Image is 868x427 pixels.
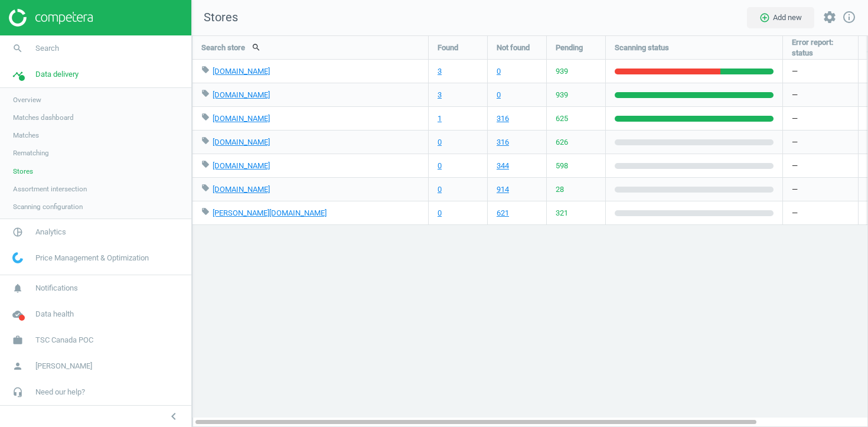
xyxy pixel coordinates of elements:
span: Analytics [35,227,66,237]
i: add_circle_outline [759,12,770,23]
div: — [783,201,858,224]
i: local_offer [201,89,210,97]
a: 0 [438,137,442,148]
span: Matches dashboard [13,113,74,122]
span: Error report: status [792,37,849,58]
div: Search store [192,36,428,59]
span: Not found [497,43,530,53]
i: local_offer [201,160,210,168]
i: local_offer [201,113,210,121]
span: Matches [13,131,39,140]
a: 0 [438,208,442,219]
img: ajHJNr6hYgQAAAAASUVORK5CYII= [9,9,93,27]
i: notifications [6,277,29,299]
span: Data delivery [35,69,79,80]
i: local_offer [201,136,210,145]
button: add_circle_outlineAdd new [747,7,814,28]
span: Rematching [13,148,49,158]
a: 3 [438,66,442,77]
button: search [245,37,267,57]
div: — [783,83,858,106]
div: — [783,60,858,83]
a: [DOMAIN_NAME] [213,114,270,123]
span: 939 [556,66,568,77]
span: Scanning status [615,43,669,53]
i: search [6,37,29,60]
span: Stores [192,9,238,26]
i: pie_chart_outlined [6,221,29,243]
span: 625 [556,113,568,124]
a: 0 [438,184,442,195]
a: 316 [497,137,509,148]
i: local_offer [201,184,210,192]
span: TSC Canada POC [35,335,93,345]
a: info_outline [842,10,856,25]
span: Price Management & Optimization [35,253,149,263]
a: 1 [438,113,442,124]
a: [DOMAIN_NAME] [213,67,270,76]
i: settings [823,10,837,24]
i: local_offer [201,66,210,74]
i: info_outline [842,10,856,24]
span: Assortment intersection [13,184,87,194]
a: [DOMAIN_NAME] [213,138,270,146]
div: — [783,178,858,201]
span: 626 [556,137,568,148]
a: [DOMAIN_NAME] [213,185,270,194]
span: Need our help? [35,387,85,397]
span: Data health [35,309,74,320]
span: Stores [13,167,33,176]
a: 0 [497,90,501,100]
span: 598 [556,161,568,171]
div: — [783,154,858,177]
a: [DOMAIN_NAME] [213,90,270,99]
span: 939 [556,90,568,100]
i: person [6,355,29,377]
span: Overview [13,95,41,105]
img: wGWNvw8QSZomAAAAABJRU5ErkJggg== [12,252,23,263]
span: 28 [556,184,564,195]
a: 3 [438,90,442,100]
i: cloud_done [6,303,29,325]
span: Scanning configuration [13,202,83,211]
a: 0 [438,161,442,171]
a: 316 [497,113,509,124]
div: — [783,107,858,130]
span: Search [35,43,59,54]
a: 0 [497,66,501,77]
a: [DOMAIN_NAME] [213,161,270,170]
a: 621 [497,208,509,219]
i: chevron_left [167,409,181,423]
span: 321 [556,208,568,219]
i: headset_mic [6,381,29,403]
div: — [783,131,858,154]
span: [PERSON_NAME] [35,361,92,371]
i: local_offer [201,207,210,216]
button: settings [817,5,842,30]
button: chevron_left [159,409,188,424]
a: [PERSON_NAME][DOMAIN_NAME] [213,208,327,217]
i: work [6,329,29,351]
i: timeline [6,63,29,86]
a: 344 [497,161,509,171]
span: Notifications [35,283,78,294]
span: Found [438,43,458,53]
span: Pending [556,43,583,53]
a: 914 [497,184,509,195]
